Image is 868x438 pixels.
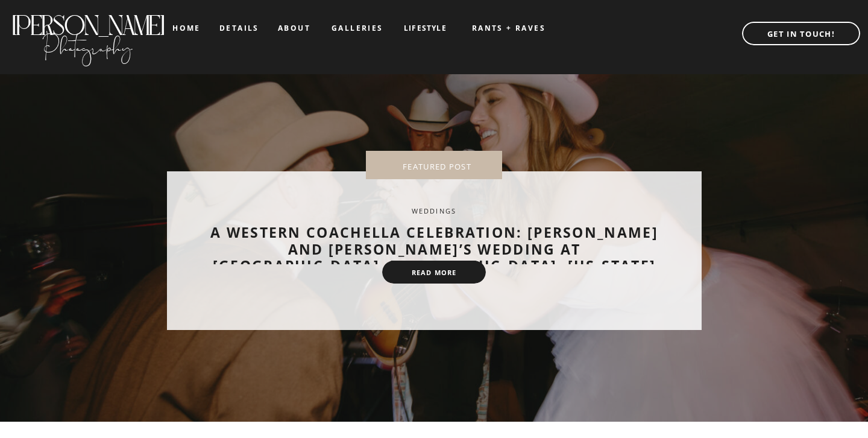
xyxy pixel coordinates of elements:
[10,10,165,30] a: [PERSON_NAME]
[210,223,658,275] a: A Western Coachella Celebration: [PERSON_NAME] and [PERSON_NAME]’s Wedding at [GEOGRAPHIC_DATA], ...
[278,24,310,33] a: about
[767,28,835,39] b: GET IN TOUCH!
[385,162,489,168] nav: FEATURED POST
[412,206,457,215] a: Weddings
[395,24,456,33] a: LIFESTYLE
[219,24,259,31] a: details
[172,24,201,32] a: home
[332,24,382,33] a: galleries
[398,268,470,277] a: read more
[10,24,165,63] a: Photography
[461,24,557,33] a: RANTS + RAVES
